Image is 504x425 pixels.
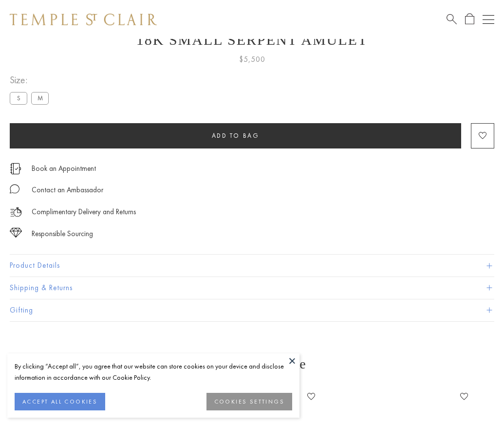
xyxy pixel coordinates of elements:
[32,206,136,218] p: Complimentary Delivery and Returns
[10,123,461,148] button: Add to bag
[465,13,474,25] a: Open Shopping Bag
[10,163,21,174] img: icon_appointment.svg
[15,361,292,383] div: By clicking “Accept all”, you agree that our website can store cookies on your device and disclos...
[10,14,157,25] img: Temple St. Clair
[447,13,457,25] a: Search
[31,92,49,104] label: M
[10,299,494,321] button: Gifting
[10,32,494,48] h1: 18K Small Serpent Amulet
[10,228,22,238] img: icon_sourcing.svg
[32,163,96,174] a: Book an Appointment
[15,393,105,410] button: ACCEPT ALL COOKIES
[206,393,292,410] button: COOKIES SETTINGS
[10,255,494,277] button: Product Details
[212,131,260,140] span: Add to bag
[10,277,494,299] button: Shipping & Returns
[32,184,103,196] div: Contact an Ambassador
[10,206,22,218] img: icon_delivery.svg
[10,72,53,88] span: Size:
[10,184,19,194] img: MessageIcon-01_2.svg
[239,53,265,66] span: $5,500
[483,14,494,25] button: Open navigation
[10,92,27,104] label: S
[32,228,93,240] div: Responsible Sourcing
